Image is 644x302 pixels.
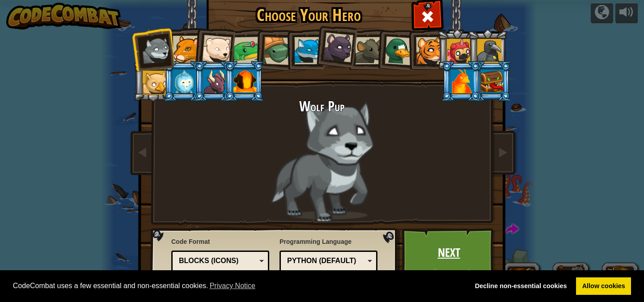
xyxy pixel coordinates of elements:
[407,29,447,70] li: Tiger Cub
[133,61,173,102] li: Baby Griffin
[131,27,175,71] li: Wolf Pup
[441,61,481,102] li: Phoenix
[13,279,462,293] span: CodeCombat uses a few essential and non-essential cookies.
[375,28,418,71] li: Duck
[224,29,265,70] li: Frog
[163,28,203,68] li: Cougar
[471,61,512,102] li: Mimic
[150,228,400,279] img: language-selector-background.png
[154,99,490,115] h2: Wolf Pup
[163,61,203,102] li: Yetibab
[224,61,264,102] li: Kindling Elemental
[402,228,496,277] a: Next
[285,29,325,70] li: Blue Fox
[179,256,256,266] div: Blocks (Icons)
[208,6,409,25] h1: Choose Your Hero
[280,237,377,246] span: Programming Language
[346,29,386,70] li: Brown Rat
[313,24,357,68] li: Panther Cub
[254,28,296,71] li: Turtle
[576,277,631,295] a: allow cookies
[194,61,234,102] li: Dragonling
[192,26,236,70] li: Polar Bear Cub
[467,29,508,70] li: Raven
[469,277,573,295] a: deny cookies
[287,256,364,266] div: Python (Default)
[437,29,477,70] li: Pugicorn
[208,279,257,293] a: learn more about cookies
[171,237,269,246] span: Code Format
